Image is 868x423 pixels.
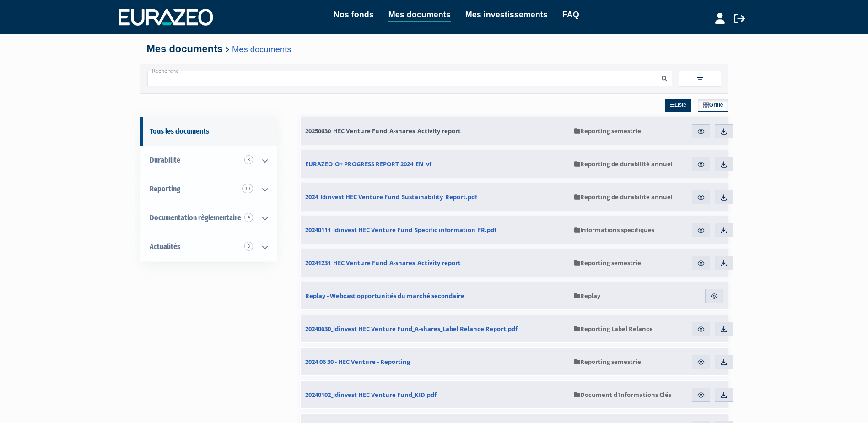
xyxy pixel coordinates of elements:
span: 20250630_HEC Venture Fund_A-shares_Activity report [305,127,461,135]
img: filter.svg [696,75,704,83]
span: Reporting semestriel [574,358,643,366]
span: 20240102_Idinvest HEC Venture Fund_KID.pdf [305,390,437,399]
a: Durabilité 3 [140,146,277,175]
span: 10 [242,184,253,193]
img: download.svg [720,391,728,399]
a: 2024_Idinvest HEC Venture Fund_Sustainability_Report.pdf [301,183,570,211]
a: Documentation règlementaire 4 [140,204,277,233]
span: Reporting semestriel [574,259,643,267]
img: eye.svg [697,193,705,201]
span: 3 [244,242,253,251]
h4: Mes documents [147,43,722,54]
span: Replay - Webcast opportunités du marché secondaire [305,292,464,300]
img: 1732889491-logotype_eurazeo_blanc_rvb.png [119,9,213,25]
a: Grille [698,99,728,112]
a: Replay - Webcast opportunités du marché secondaire [301,282,570,309]
span: 2024 06 30 - HEC Venture - Reporting [305,358,410,366]
img: eye.svg [697,391,705,399]
span: Replay [574,292,600,300]
img: eye.svg [710,292,718,300]
span: Reporting semestriel [574,127,643,135]
span: Durabilité [150,156,180,164]
a: Nos fonds [334,8,374,21]
span: Reporting de durabilité annuel [574,160,673,168]
span: Document d'Informations Clés [574,390,671,399]
a: 2024 06 30 - HEC Venture - Reporting [301,348,570,375]
img: download.svg [720,226,728,234]
img: download.svg [720,259,728,267]
span: Reporting [150,184,180,193]
a: Reporting 10 [140,175,277,204]
a: Mes documents [388,8,451,22]
span: Informations spécifiques [574,226,654,234]
span: 4 [244,213,253,222]
img: eye.svg [697,127,705,136]
a: 20240630_Idinvest HEC Venture Fund_A-shares_Label Relance Report.pdf [301,315,570,342]
img: eye.svg [697,358,705,366]
img: download.svg [720,127,728,136]
a: EURAZEO_O+ PROGRESS REPORT 2024_EN_vf [301,150,570,178]
a: 20250630_HEC Venture Fund_A-shares_Activity report [301,117,570,145]
a: 20240102_Idinvest HEC Venture Fund_KID.pdf [301,381,570,408]
img: eye.svg [697,226,705,234]
span: 20240111_Idinvest HEC Venture Fund_Specific information_FR.pdf [305,226,496,234]
img: eye.svg [697,325,705,333]
img: grid.svg [703,102,709,108]
span: Actualités [150,242,180,251]
img: download.svg [720,160,728,168]
img: eye.svg [697,259,705,267]
a: 20241231_HEC Venture Fund_A-shares_Activity report [301,249,570,277]
a: FAQ [562,8,579,21]
img: download.svg [720,325,728,333]
a: Liste [665,99,691,112]
span: 3 [244,155,253,164]
a: Mes investissements [465,8,548,21]
span: 20241231_HEC Venture Fund_A-shares_Activity report [305,259,461,267]
img: download.svg [720,193,728,201]
span: Reporting Label Relance [574,325,653,333]
span: Reporting de durabilité annuel [574,193,673,201]
a: 20240111_Idinvest HEC Venture Fund_Specific information_FR.pdf [301,216,570,244]
a: Mes documents [232,44,291,54]
img: eye.svg [697,160,705,168]
span: 2024_Idinvest HEC Venture Fund_Sustainability_Report.pdf [305,193,477,201]
img: download.svg [720,358,728,366]
input: Recherche [147,71,657,86]
span: 20240630_Idinvest HEC Venture Fund_A-shares_Label Relance Report.pdf [305,325,518,333]
span: EURAZEO_O+ PROGRESS REPORT 2024_EN_vf [305,160,431,168]
a: Tous les documents [140,117,277,146]
span: Documentation règlementaire [150,213,241,222]
a: Actualités 3 [140,233,277,261]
